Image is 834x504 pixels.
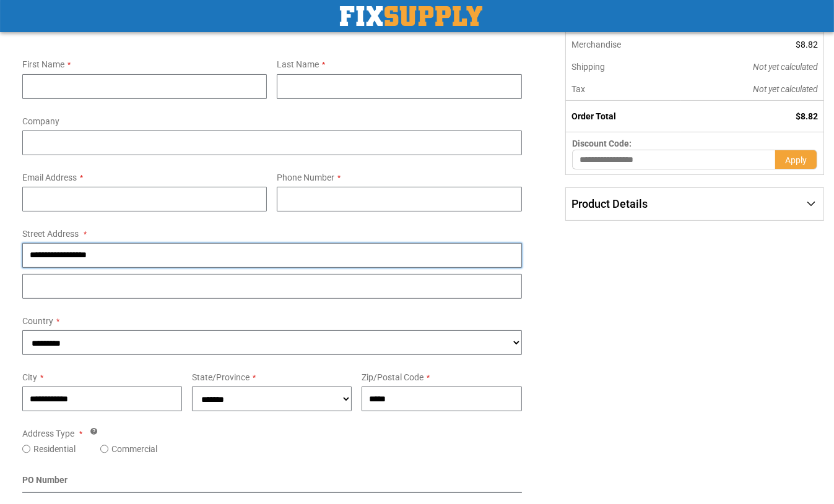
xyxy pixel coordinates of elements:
[111,443,157,455] label: Commercial
[192,372,250,382] span: State/Province
[362,372,424,382] span: Zip/Postal Code
[277,173,334,182] span: Phone Number
[571,111,616,121] strong: Order Total
[753,62,818,72] span: Not yet calculated
[571,197,648,210] span: Product Details
[340,6,482,26] img: Fix Industrial Supply
[796,40,818,49] span: $8.82
[277,59,319,69] span: Last Name
[22,116,59,126] span: Company
[796,111,818,121] span: $8.82
[565,78,680,101] th: Tax
[22,59,64,69] span: First Name
[571,62,605,72] span: Shipping
[22,229,79,239] span: Street Address
[753,84,818,94] span: Not yet calculated
[22,173,77,182] span: Email Address
[22,429,74,438] span: Address Type
[33,443,76,455] label: Residential
[340,6,482,26] a: store logo
[572,139,632,148] span: Discount Code:
[775,150,817,169] button: Apply
[22,372,37,382] span: City
[22,316,53,326] span: Country
[22,474,522,493] div: PO Number
[565,33,680,56] th: Merchandise
[785,155,807,165] span: Apply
